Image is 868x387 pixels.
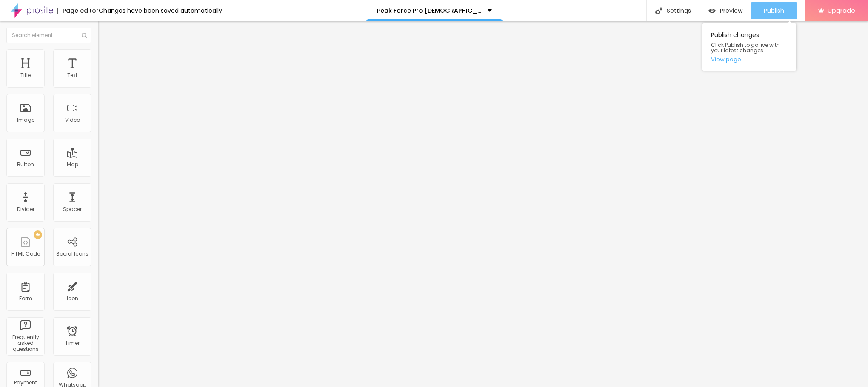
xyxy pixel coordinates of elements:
[65,340,80,346] div: Timer
[720,7,742,14] span: Preview
[828,7,855,14] span: Upgrade
[67,72,77,78] div: Text
[17,117,34,123] div: Image
[700,2,751,19] button: Preview
[56,251,89,257] div: Social Icons
[711,57,788,62] a: View page
[655,7,662,14] img: Icone
[711,42,788,53] span: Click Publish to go live with your latest changes.
[98,21,868,387] iframe: Editor
[65,117,80,123] div: Video
[751,2,797,19] button: Publish
[764,7,784,14] span: Publish
[99,8,222,14] div: Changes have been saved automatically
[708,7,716,14] img: view-1.svg
[67,296,78,302] div: Icon
[17,206,34,212] div: Divider
[67,162,78,168] div: Map
[9,334,42,353] div: Frequently asked questions
[702,23,796,71] div: Publish changes
[57,8,99,14] div: Page editor
[63,206,82,212] div: Spacer
[377,8,481,14] p: Peak Force Pro [DEMOGRAPHIC_DATA][MEDICAL_DATA] [GEOGRAPHIC_DATA]: Support for [MEDICAL_DATA], St...
[6,28,91,43] input: Search element
[17,162,34,168] div: Button
[11,251,40,257] div: HTML Code
[20,72,31,78] div: Title
[82,33,87,38] img: Icone
[19,296,32,302] div: Form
